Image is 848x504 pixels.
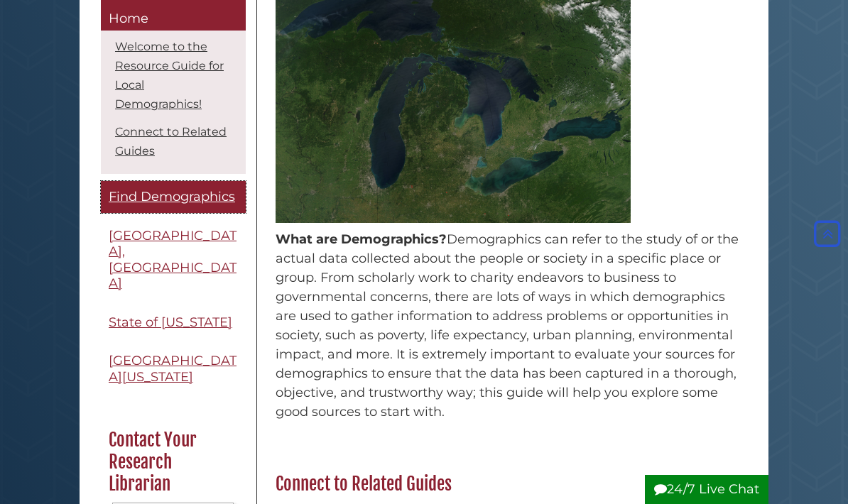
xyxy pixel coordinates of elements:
[109,228,237,292] span: [GEOGRAPHIC_DATA], [GEOGRAPHIC_DATA]
[101,307,246,339] a: State of [US_STATE]
[101,220,246,300] a: [GEOGRAPHIC_DATA], [GEOGRAPHIC_DATA]
[115,40,224,111] a: Welcome to the Resource Guide for Local Demographics!
[645,475,768,504] button: 24/7 Live Chat
[276,231,447,247] strong: What are Demographics?
[101,346,246,393] a: [GEOGRAPHIC_DATA][US_STATE]
[268,473,746,495] h2: Connect to Related Guides
[102,429,244,496] h2: Contact Your Research Librarian
[109,314,232,330] span: State of [US_STATE]
[109,190,235,205] span: Find Demographics
[115,126,227,158] a: Connect to Related Guides
[810,226,844,242] a: Back to Top
[276,230,739,422] p: Demographics can refer to the study of or the actual data collected about the people or society i...
[109,354,237,385] span: [GEOGRAPHIC_DATA][US_STATE]
[101,182,246,214] a: Find Demographics
[109,11,148,26] span: Home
